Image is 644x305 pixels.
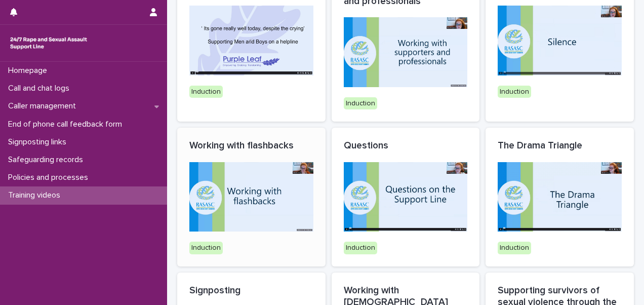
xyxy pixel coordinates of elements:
[344,97,377,110] div: Induction
[4,66,55,75] p: Homepage
[189,285,313,296] p: Signposting
[189,140,313,151] p: Working with flashbacks
[486,128,634,266] a: The Drama TriangleWatch the videoInduction
[498,86,531,98] div: Induction
[4,84,77,93] p: Call and chat logs
[344,162,468,232] img: Watch the video
[4,101,84,111] p: Caller management
[498,242,531,254] div: Induction
[332,128,480,266] a: QuestionsWatch the videoInduction
[4,173,96,182] p: Policies and processes
[498,6,622,75] img: Watch the video
[4,155,91,165] p: Safeguarding records
[344,242,377,254] div: Induction
[189,242,223,254] div: Induction
[189,6,313,75] img: Watch the video
[4,120,130,129] p: End of phone call feedback form
[344,17,468,87] img: Watch the video
[4,137,74,147] p: Signposting links
[189,162,313,232] img: Watch the video
[177,128,326,266] a: Working with flashbacksWatch the videoInduction
[498,140,622,151] p: The Drama Triangle
[498,162,622,232] img: Watch the video
[4,190,68,200] p: Training videos
[189,86,223,98] div: Induction
[344,140,468,151] p: Questions
[8,33,89,53] img: rhQMoQhaT3yELyF149Cw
